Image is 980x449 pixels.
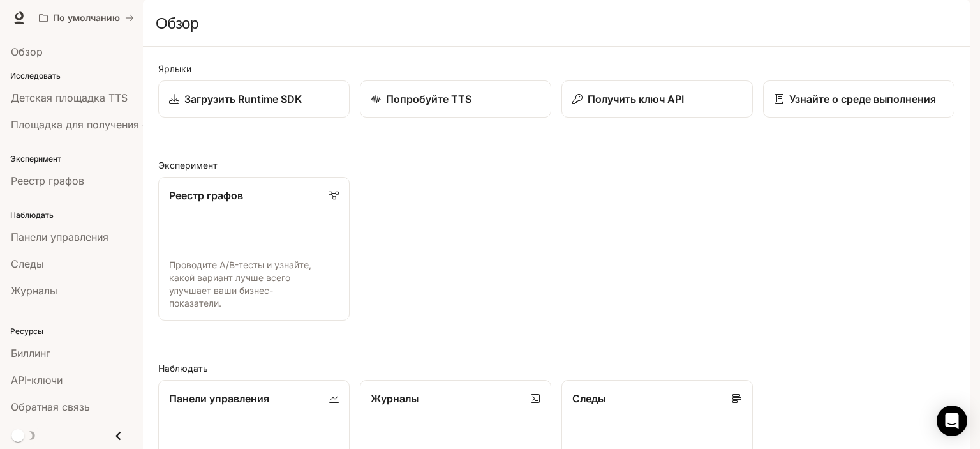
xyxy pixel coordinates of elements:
[158,80,350,118] a: Загрузить Runtime SDK
[158,177,350,321] a: Реестр графовПроводите A/B-тесты и узнайте, какой вариант лучше всего улучшает ваши бизнес-показа...
[53,12,120,23] font: По умолчанию
[572,392,605,405] font: Следы
[169,392,269,405] font: Панели управления
[158,63,191,74] font: Ярлыки
[169,259,311,308] font: Проводите A/B-тесты и узнайте, какой вариант лучше всего улучшает ваши бизнес-показатели.
[158,363,208,374] font: Наблюдать
[156,13,198,33] font: Обзор
[169,189,243,202] font: Реестр графов
[158,160,218,171] font: Эксперимент
[184,93,302,105] font: Загрузить Runtime SDK
[386,93,471,105] font: Попробуйте TTS
[33,5,140,31] button: Все рабочие пространства
[763,80,954,118] a: Узнайте о среде выполнения
[937,406,967,436] div: Открытый Интерком Мессенджер
[371,392,419,405] font: Журналы
[789,93,936,105] font: Узнайте о среде выполнения
[360,80,551,118] a: Попробуйте TTS
[561,80,753,118] button: Получить ключ API
[588,93,684,105] font: Получить ключ API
